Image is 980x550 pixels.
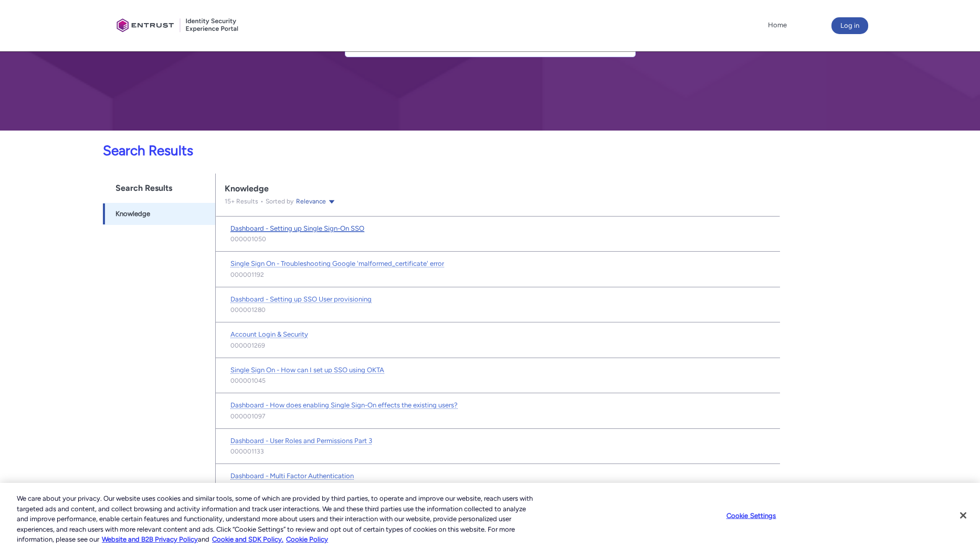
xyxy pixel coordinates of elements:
[230,472,354,480] span: Dashboard - Multi Factor Authentication
[230,366,384,374] span: Single Sign On - How can I set up SSO using OKTA
[230,224,364,232] span: Dashboard - Setting up Single Sign-On SSO
[17,493,539,545] div: We care about your privacy. Our website uses cookies and similar tools, some of which are provide...
[230,341,265,350] lightning-formatted-text: 000001269
[719,505,784,526] button: Cookie Settings
[831,17,868,34] button: Log in
[103,174,215,203] h1: Search Results
[230,270,264,279] lightning-formatted-text: 000001192
[296,196,336,207] button: Relevance
[102,535,198,543] a: More information about our cookie policy., opens in a new tab
[230,295,372,303] span: Dashboard - Setting up SSO User provisioning
[230,376,266,385] lightning-formatted-text: 000001045
[952,504,975,527] button: Close
[230,260,444,267] span: Single Sign On - Troubleshooting Google 'malformed_certificate' error
[230,330,308,338] span: Account Login & Security
[258,198,266,205] span: •
[765,17,789,33] a: Home
[115,209,150,219] span: Knowledge
[230,482,266,492] lightning-formatted-text: 000001048
[6,141,780,161] p: Search Results
[258,196,336,207] div: Sorted by
[230,437,372,445] span: Dashboard - User Roles and Permissions Part 3
[212,535,283,543] a: Cookie and SDK Policy.
[230,412,265,421] lightning-formatted-text: 000001097
[230,305,266,315] lightning-formatted-text: 000001280
[230,234,266,244] lightning-formatted-text: 000001050
[230,447,264,456] lightning-formatted-text: 000001133
[103,203,215,225] a: Knowledge
[225,197,258,206] p: 15 + Results
[286,535,328,543] a: Cookie Policy
[230,401,458,409] span: Dashboard - How does enabling Single Sign-On effects the existing users?
[225,184,771,194] div: Knowledge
